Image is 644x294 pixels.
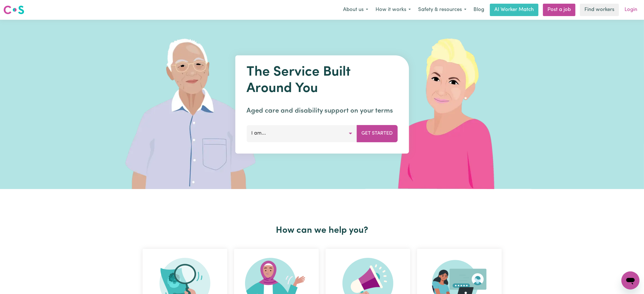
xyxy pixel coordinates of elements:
a: Blog [470,4,488,16]
p: Aged care and disability support on your terms [246,106,398,116]
button: Safety & resources [414,4,470,16]
button: About us [339,4,372,16]
a: Find workers [580,4,619,16]
button: How it works [372,4,414,16]
h2: How can we help you? [139,225,505,236]
img: Careseekers logo [3,5,24,15]
button: Get Started [357,125,398,142]
h1: The Service Built Around You [246,64,398,97]
a: AI Worker Match [490,4,538,16]
a: Post a job [543,4,575,16]
button: I am... [246,125,357,142]
a: Login [621,4,641,16]
a: Careseekers logo [3,3,24,16]
iframe: Button to launch messaging window, conversation in progress [621,271,639,289]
